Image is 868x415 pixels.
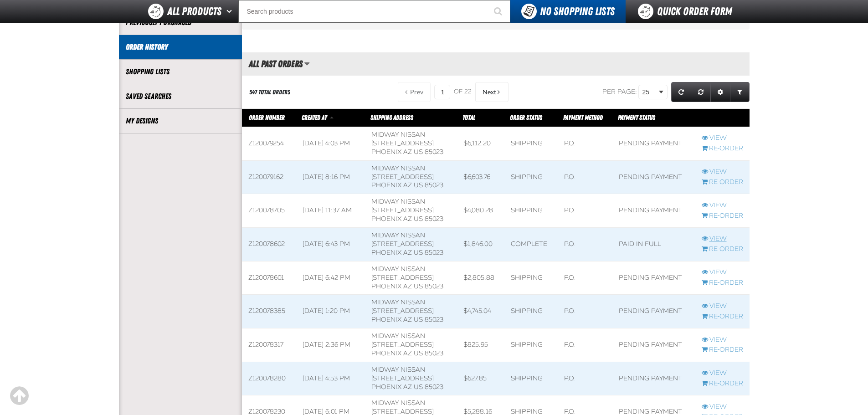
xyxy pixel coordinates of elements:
td: [DATE] 11:37 AM [296,194,365,228]
a: Re-Order Z120078601 order [702,279,743,287]
td: Z120078602 [242,228,296,261]
span: PHOENIX [371,181,401,189]
a: View Z120079162 order [702,168,743,176]
td: Complete [504,228,558,261]
span: PHOENIX [371,249,401,256]
td: [DATE] 4:03 PM [296,127,365,161]
span: No Shopping Lists [540,5,615,18]
a: Re-Order Z120079254 order [702,144,743,153]
span: [STREET_ADDRESS] [371,274,434,282]
span: US [414,282,423,290]
td: Z120078385 [242,295,296,328]
span: [STREET_ADDRESS] [371,240,434,248]
td: $6,112.20 [457,127,504,161]
td: Shipping [504,127,558,161]
th: Row actions [695,109,750,127]
a: Re-Order Z120078385 order [702,313,743,321]
span: Midway Nissan [371,265,425,273]
span: Shipping Address [370,114,413,121]
span: US [414,316,423,323]
span: Midway Nissan [371,131,425,138]
td: Paid in full [612,228,695,261]
a: Saved Searches [126,91,235,102]
bdo: 85023 [425,383,443,391]
td: Pending payment [612,261,695,295]
td: [DATE] 8:16 PM [296,160,365,194]
span: US [414,249,423,256]
a: Re-Order Z120078602 order [702,245,743,254]
td: Pending payment [612,295,695,328]
td: Z120078280 [242,362,296,395]
span: AZ [403,282,412,290]
a: Order Number [249,114,285,121]
span: US [414,215,423,223]
span: AZ [403,181,412,189]
a: Re-Order Z120079162 order [702,178,743,187]
td: Shipping [504,194,558,228]
span: US [414,181,423,189]
a: View Z120078317 order [702,336,743,344]
span: AZ [403,148,412,156]
span: [STREET_ADDRESS] [371,206,434,214]
a: Shopping Lists [126,67,235,77]
a: Refresh grid action [671,82,691,102]
span: Midway Nissan [371,231,425,239]
span: AZ [403,249,412,256]
a: Expand or Collapse Grid Settings [710,82,730,102]
span: AZ [403,383,412,391]
a: Re-Order Z120078705 order [702,212,743,220]
td: P.O. [558,194,612,228]
bdo: 85023 [425,316,443,323]
button: Manage grid views. Current view is All Past Orders [304,56,310,72]
span: Payment Status [618,114,655,121]
td: Shipping [504,160,558,194]
td: Shipping [504,261,558,295]
a: View Z120078601 order [702,268,743,277]
span: US [414,349,423,357]
span: Per page: [602,88,637,96]
span: PHOENIX [371,316,401,323]
td: $1,846.00 [457,228,504,261]
a: Expand or Collapse Grid Filters [730,82,750,102]
td: P.O. [558,328,612,362]
span: AZ [403,215,412,223]
td: [DATE] 2:36 PM [296,328,365,362]
span: Midway Nissan [371,399,425,407]
td: P.O. [558,362,612,395]
a: View Z120078385 order [702,302,743,311]
a: Created At [302,114,328,121]
span: [STREET_ADDRESS] [371,173,434,181]
td: $4,745.04 [457,295,504,328]
a: View Z120078602 order [702,235,743,243]
a: View Z120078230 order [702,403,743,411]
span: PHOENIX [371,148,401,156]
td: $627.85 [457,362,504,395]
td: [DATE] 4:53 PM [296,362,365,395]
td: Shipping [504,328,558,362]
td: Z120078601 [242,261,296,295]
span: PHOENIX [371,349,401,357]
td: Pending payment [612,160,695,194]
span: of 22 [454,88,472,96]
td: Z120078705 [242,194,296,228]
td: Shipping [504,295,558,328]
td: Pending payment [612,362,695,395]
span: Midway Nissan [371,332,425,340]
span: Order Status [510,114,542,121]
span: PHOENIX [371,383,401,391]
span: Midway Nissan [371,198,425,205]
span: US [414,148,423,156]
button: Next Page [475,82,508,102]
bdo: 85023 [425,249,443,256]
bdo: 85023 [425,349,443,357]
td: $6,603.76 [457,160,504,194]
span: Created At [302,114,327,121]
td: Pending payment [612,328,695,362]
td: P.O. [558,228,612,261]
span: US [414,383,423,391]
a: Re-Order Z120078280 order [702,379,743,388]
div: 547 Total Orders [249,88,290,97]
td: $825.95 [457,328,504,362]
bdo: 85023 [425,215,443,223]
